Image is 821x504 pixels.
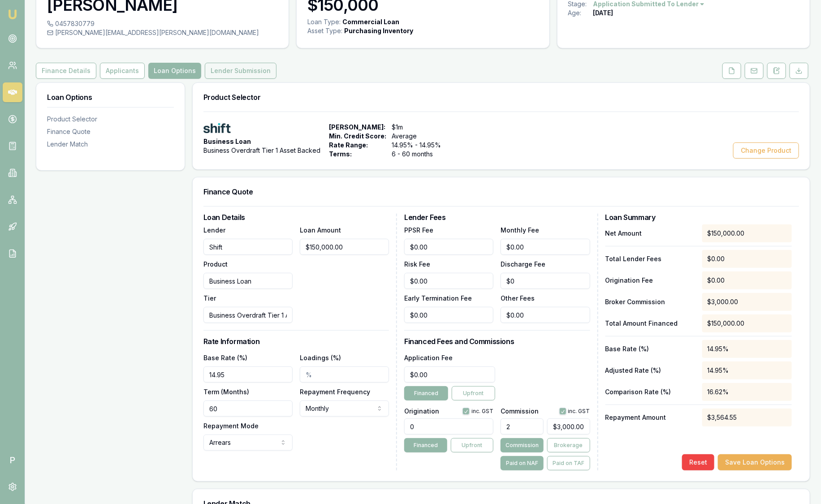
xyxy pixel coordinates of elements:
div: Asset Type : [307,26,342,35]
button: Lender Submission [205,63,277,79]
input: $ [501,273,590,289]
a: Loan Options [147,63,203,79]
div: [DATE] [593,9,614,17]
h3: Loan Details [203,214,389,221]
span: Average [392,132,451,141]
a: Applicants [98,63,147,79]
div: Loan Type: [307,17,341,26]
div: $3,564.55 [702,409,792,426]
button: Brokerage [547,438,590,452]
p: Adjusted Rate (%) [605,366,695,375]
span: [PERSON_NAME]: [329,123,386,132]
div: $0.00 [702,271,792,289]
button: Reset [682,454,714,470]
div: inc. GST [462,408,493,415]
p: Total Amount Financed [605,319,695,328]
input: $ [404,239,493,255]
div: Purchasing Inventory [344,26,413,35]
div: 0457830779 [47,19,278,28]
a: Lender Submission [203,63,278,79]
div: $0.00 [702,250,792,268]
div: [PERSON_NAME][EMAIL_ADDRESS][PERSON_NAME][DOMAIN_NAME] [47,28,278,37]
button: Financed [404,386,448,401]
label: Term (Months) [203,388,249,396]
input: $ [404,366,495,383]
div: Commercial Loan [342,17,399,26]
h3: Lender Fees [404,214,590,221]
p: Broker Commission [605,297,695,306]
button: Paid on NAF [501,456,544,470]
div: 14.95% [702,362,792,379]
span: Terms: [329,150,386,159]
span: P [3,450,22,470]
button: Paid on TAF [547,456,590,470]
p: Net Amount [605,229,695,238]
div: Product Selector [47,115,174,124]
label: Repayment Mode [203,422,259,430]
div: Lender Match [47,140,174,149]
button: Loan Options [148,63,201,79]
label: Commission [501,408,539,414]
h3: Rate Information [203,338,389,345]
span: Min. Credit Score: [329,132,386,141]
label: Discharge Fee [501,260,545,268]
p: Repayment Amount [605,413,695,422]
div: $150,000.00 [702,224,792,242]
input: % [203,366,293,383]
label: Application Fee [404,354,453,362]
label: Origination [404,408,439,414]
div: $150,000.00 [702,314,792,332]
label: Repayment Frequency [300,388,370,396]
button: Financed [404,438,447,452]
button: Applicants [100,63,145,79]
h3: Loan Options [47,94,174,101]
span: $1m [392,123,451,132]
h3: Loan Summary [605,214,792,221]
label: Monthly Fee [501,226,539,234]
label: Loan Amount [300,226,341,234]
span: 14.95% - 14.95% [392,141,451,150]
input: $ [300,239,389,255]
input: $ [404,307,493,323]
img: Shift [203,123,231,134]
label: Loadings (%) [300,354,341,362]
div: Finance Quote [47,127,174,136]
label: Base Rate (%) [203,354,247,362]
h3: Finance Quote [203,188,799,195]
img: emu-icon-u.png [7,9,18,20]
div: 16.62% [702,383,792,401]
span: Rate Range: [329,141,386,150]
button: Finance Details [36,63,96,79]
input: $ [404,273,493,289]
label: Tier [203,294,216,302]
button: Save Loan Options [718,454,792,470]
h3: Financed Fees and Commissions [404,338,590,345]
span: Business Overdraft Tier 1 Asset Backed [203,146,320,155]
label: Risk Fee [404,260,430,268]
label: Early Termination Fee [404,294,472,302]
p: Comparison Rate (%) [605,388,695,396]
p: Base Rate (%) [605,345,695,353]
div: 14.95% [702,340,792,358]
a: Finance Details [36,63,98,79]
span: 6 - 60 months [392,150,451,159]
p: Origination Fee [605,276,695,285]
div: $3,000.00 [702,293,792,311]
label: Lender [203,226,225,234]
input: % [501,418,544,435]
div: inc. GST [559,408,590,415]
label: Product [203,260,228,268]
button: Commission [501,438,544,452]
h3: Product Selector [203,94,799,101]
input: $ [501,307,590,323]
span: Business Loan [203,137,251,146]
input: $ [501,239,590,255]
input: % [300,366,389,383]
label: Other Fees [501,294,535,302]
button: Upfront [452,386,496,401]
button: Change Product [733,142,799,159]
div: Age: [568,9,593,17]
p: Total Lender Fees [605,254,695,263]
button: Upfront [451,438,494,452]
label: PPSR Fee [404,226,433,234]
